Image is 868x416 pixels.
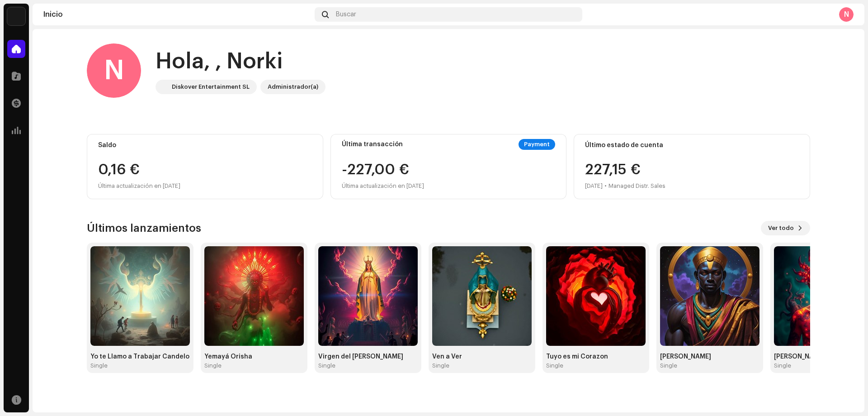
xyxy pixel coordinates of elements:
re-o-card-value: Último estado de cuenta [574,134,810,199]
div: Single [204,362,222,369]
div: Virgen del [PERSON_NAME] [318,353,418,360]
div: N [87,43,141,98]
div: Administrador(a) [268,81,318,92]
div: Última actualización en [DATE] [342,181,424,191]
img: 5dcb965b-8a9c-4517-927e-f8aaac38c64f [204,246,304,346]
div: Última transacción [342,141,403,148]
div: Yo te Llamo a Trabajar Candelo [90,353,190,360]
img: d8c6194c-9144-46e9-850f-cebd0dc5ffea [660,246,759,346]
div: Single [660,362,677,369]
div: Tuyo es mi Corazon [546,353,646,360]
img: 6fec9801-4dc8-422b-97d9-6bd8dd3e5598 [318,246,418,346]
div: Saldo [98,142,312,149]
img: 32b7fb9c-3bc0-42a8-8d27-a714d30519d6 [90,246,190,346]
img: 16ad447b-9bdf-4d7a-8ff0-e2fac2a0b5d2 [546,246,646,346]
button: Ver todo [761,221,810,235]
div: Última actualización en [DATE] [98,181,312,191]
h3: Últimos lanzamientos [87,221,201,235]
div: N [839,7,854,22]
re-o-card-value: Saldo [87,134,323,199]
div: Single [546,362,563,369]
div: Yemayá Orisha [204,353,304,360]
span: Ver todo [768,219,794,237]
img: 297a105e-aa6c-4183-9ff4-27133c00f2e2 [7,7,25,25]
div: Single [774,362,791,369]
div: Inicio [43,11,311,18]
div: Ven a Ver [432,353,532,360]
img: 6852999b-5ca3-4775-b77f-0039c6e16856 [432,246,532,346]
div: Single [318,362,335,369]
div: • [604,181,607,191]
div: Managed Distr. Sales [609,181,665,191]
div: [DATE] [585,181,603,191]
span: Buscar [336,11,356,18]
div: Payment [519,139,555,150]
img: 297a105e-aa6c-4183-9ff4-27133c00f2e2 [157,81,168,92]
div: [PERSON_NAME] [660,353,759,360]
div: Single [432,362,449,369]
div: Single [90,362,108,369]
div: Último estado de cuenta [585,142,799,149]
div: Diskover Entertainment SL [172,81,250,92]
div: Hola, , Norki [156,47,325,76]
